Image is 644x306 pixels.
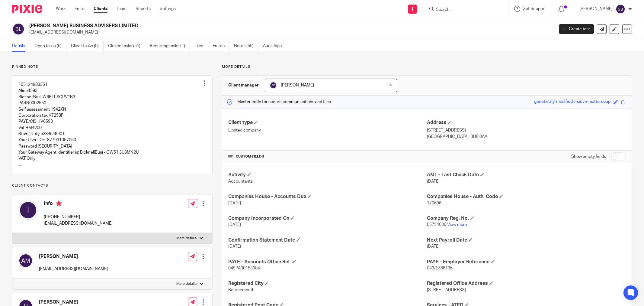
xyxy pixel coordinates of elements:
[228,215,427,222] h4: Company Incorporated On
[39,266,108,272] p: [EMAIL_ADDRESS][DOMAIN_NAME]
[18,253,33,268] img: svg%3E
[427,119,626,126] h4: Address
[176,236,197,241] p: More details
[263,40,286,52] a: Audit logs
[234,40,258,52] a: Notes (50)
[12,5,42,13] img: Pixie
[228,201,241,205] span: [DATE]
[616,4,625,14] img: svg%3E
[12,23,25,35] img: svg%3E
[228,194,427,200] h4: Companies House - Accounts Due
[117,6,127,12] a: Team
[228,223,241,227] span: [DATE]
[29,23,446,29] h2: [PERSON_NAME] BUSINESS ADVISERS LIMITED
[228,280,427,287] h4: Registered City
[44,220,113,226] p: [EMAIL_ADDRESS][DOMAIN_NAME]
[75,6,85,12] a: Email
[228,119,427,126] h4: Client type
[534,99,610,106] div: genetically-modified-mauve-matte-soup
[447,223,467,227] a: View more
[227,99,331,105] p: Master code for secure communications and files
[12,40,30,52] a: Details
[12,64,213,69] p: Pinned note
[29,29,550,35] p: [EMAIL_ADDRESS][DOMAIN_NAME]
[108,40,145,52] a: Closed tasks (51)
[228,179,253,184] span: Accountants
[136,6,151,12] a: Reports
[94,6,107,12] a: Clients
[427,259,626,265] h4: PAYE - Employer Reference
[427,179,440,184] span: [DATE]
[427,134,626,140] p: [GEOGRAPHIC_DATA], BH8 0AA
[523,7,546,11] span: Get Support
[228,244,241,249] span: [DATE]
[579,6,613,12] p: [PERSON_NAME]
[571,154,606,160] label: Show empty fields
[427,288,466,292] span: [STREET_ADDRESS]
[228,266,260,270] span: 049PA00153984
[427,280,626,287] h4: Registered Office Address
[228,127,427,133] p: Limited company
[228,172,427,178] h4: Activity
[427,194,626,200] h4: Companies House - Auth. Code
[427,127,626,133] p: [STREET_ADDRESS]
[427,215,626,222] h4: Company Reg. No.
[56,6,66,12] a: Work
[559,24,594,34] a: Create task
[427,201,441,205] span: 170696
[228,82,259,88] h3: Client manager
[427,244,440,249] span: [DATE]
[56,200,62,207] i: Primary
[39,253,108,260] h4: [PERSON_NAME]
[228,288,255,292] span: Bournemouth
[34,40,66,52] a: Open tasks (6)
[213,40,229,52] a: Emails
[435,7,490,13] input: Search
[176,282,197,286] p: More details
[71,40,104,52] a: Client tasks (0)
[270,82,277,89] img: svg%3E
[160,6,176,12] a: Settings
[194,40,208,52] a: Files
[427,223,446,227] span: 05754036
[150,40,190,52] a: Recurring tasks (1)
[228,259,427,265] h4: PAYE - Accounts Office Ref.
[222,64,632,69] p: More details
[44,214,113,220] p: [PHONE_NUMBER]
[281,83,314,87] span: [PERSON_NAME]
[228,237,427,243] h4: Confirmation Statement Date
[228,154,427,159] h4: CUSTOM FIELDS
[39,299,141,305] h4: [PERSON_NAME]
[427,237,626,243] h4: Next Payroll Date
[427,172,626,178] h4: AML - Last Check Date
[427,266,453,270] span: 049/EZ86136
[12,183,213,188] p: Client contacts
[44,200,113,208] h4: Info
[18,200,38,220] img: svg%3E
